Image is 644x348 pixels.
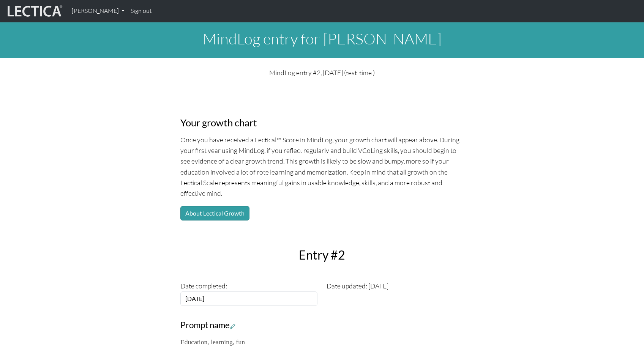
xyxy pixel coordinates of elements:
div: Date updated: [DATE] [322,280,468,305]
h3: Your growth chart [180,117,464,129]
h2: Entry #2 [176,248,468,262]
img: lecticalive [6,4,63,18]
label: Date completed: [180,280,227,291]
p: MindLog entry #2, [DATE] (test-time ) [180,67,464,78]
a: [PERSON_NAME] [69,3,128,19]
a: Sign out [128,3,155,19]
button: About Lectical Growth [180,206,249,220]
p: Education, learning, fun [180,337,464,347]
p: Once you have received a Lectical™ Score in MindLog, your growth chart will appear above. During ... [180,134,464,198]
h3: Prompt name [180,320,464,331]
